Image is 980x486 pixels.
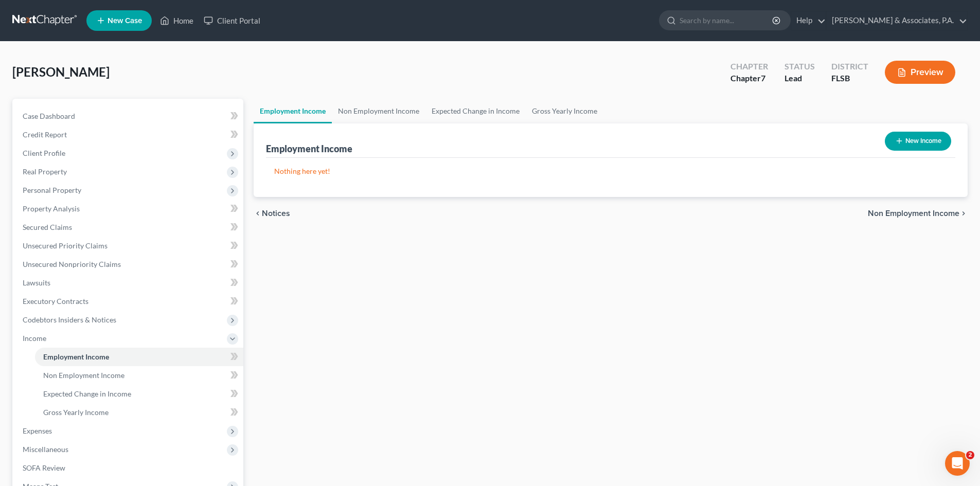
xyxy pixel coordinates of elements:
button: chevron_left Notices [254,209,290,218]
a: Employment Income [35,348,243,366]
span: Notices [262,209,290,218]
a: Gross Yearly Income [35,403,243,422]
span: Property Analysis [23,204,80,213]
div: Lead [785,73,815,84]
div: Employment Income [266,142,352,155]
span: Expected Change in Income [43,389,131,398]
a: Case Dashboard [14,107,243,125]
span: Case Dashboard [23,112,75,120]
i: chevron_right [959,209,968,218]
span: Unsecured Priority Claims [23,241,108,250]
button: Non Employment Income chevron_right [868,209,968,218]
iframe: Intercom live chat [945,451,970,476]
a: Unsecured Priority Claims [14,237,243,255]
span: Non Employment Income [43,371,124,380]
span: 7 [761,73,765,83]
span: Income [23,334,46,343]
div: Chapter [730,61,768,73]
a: Lawsuits [14,274,243,292]
span: Client Profile [23,149,65,157]
p: Nothing here yet! [274,166,947,176]
a: Non Employment Income [332,99,425,123]
a: Expected Change in Income [35,385,243,403]
span: Real Property [23,167,67,176]
a: Client Portal [199,11,265,30]
div: Chapter [730,73,768,84]
span: Expenses [23,426,52,435]
span: Credit Report [23,130,67,139]
span: Employment Income [43,352,109,361]
a: Secured Claims [14,218,243,237]
a: Executory Contracts [14,292,243,311]
a: Unsecured Nonpriority Claims [14,255,243,274]
i: chevron_left [254,209,262,218]
a: Gross Yearly Income [526,99,603,123]
span: Codebtors Insiders & Notices [23,315,116,324]
span: Unsecured Nonpriority Claims [23,260,121,268]
span: Personal Property [23,186,81,194]
a: Help [791,11,826,30]
span: SOFA Review [23,463,65,472]
a: Home [155,11,199,30]
a: Non Employment Income [35,366,243,385]
span: New Case [108,17,142,25]
a: Expected Change in Income [425,99,526,123]
a: Property Analysis [14,200,243,218]
span: Secured Claims [23,223,72,231]
span: Gross Yearly Income [43,408,109,417]
span: [PERSON_NAME] [12,64,110,79]
a: Employment Income [254,99,332,123]
span: Non Employment Income [868,209,959,218]
span: Executory Contracts [23,297,88,305]
a: Credit Report [14,125,243,144]
span: Miscellaneous [23,445,68,454]
div: FLSB [831,73,868,84]
a: [PERSON_NAME] & Associates, P.A. [827,11,967,30]
input: Search by name... [680,11,774,30]
span: 2 [966,451,974,459]
div: Status [785,61,815,73]
button: New Income [885,132,951,151]
a: SOFA Review [14,459,243,477]
span: Lawsuits [23,278,50,287]
div: District [831,61,868,73]
button: Preview [885,61,955,84]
